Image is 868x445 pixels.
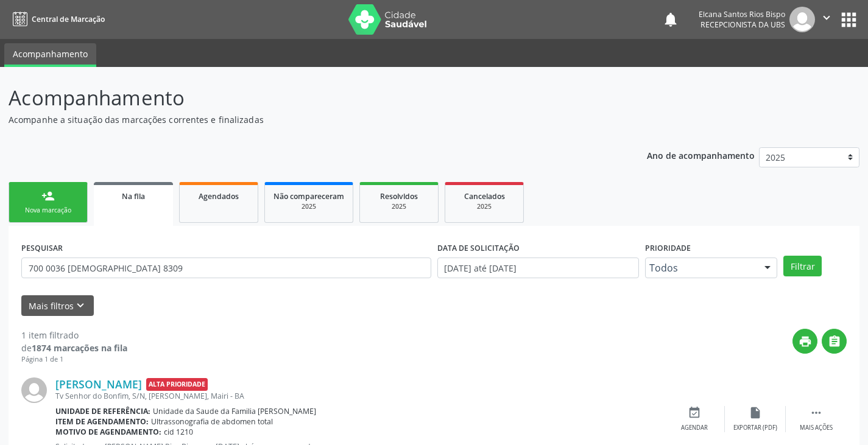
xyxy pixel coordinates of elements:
label: PESQUISAR [21,239,63,258]
label: DATA DE SOLICITAÇÃO [437,239,520,258]
i: insert_drive_file [749,406,762,419]
div: 2025 [369,202,429,211]
span: Recepcionista da UBS [700,19,785,30]
img: img [789,7,815,32]
span: Central de Marcação [32,14,105,24]
p: Ano de acompanhamento [647,147,755,163]
a: Central de Marcação [9,9,105,29]
i: keyboard_arrow_down [74,299,87,312]
i:  [828,335,841,348]
p: Acompanhe a situação das marcações correntes e finalizadas [9,113,604,126]
div: 2025 [273,202,344,211]
button:  [822,329,847,354]
span: Unidade da Saude da Familia [PERSON_NAME] [153,406,316,416]
img: img [21,377,47,403]
button: print [792,329,817,354]
span: Ultrassonografia de abdomen total [151,416,273,427]
label: Prioridade [645,239,691,258]
div: Agendar [681,424,708,432]
div: Página 1 de 1 [21,354,127,365]
b: Motivo de agendamento: [55,427,161,437]
span: Na fila [122,191,145,201]
button:  [815,7,838,32]
span: Alta Prioridade [146,378,208,391]
span: Resolvidos [380,191,418,201]
i: print [799,335,812,348]
div: 1 item filtrado [21,329,127,342]
span: Cancelados [464,191,505,201]
strong: 1874 marcações na fila [32,342,127,354]
a: Acompanhamento [4,43,96,67]
div: Mais ações [800,424,833,432]
input: Selecione um intervalo [437,258,639,278]
button: apps [838,9,859,30]
div: Nova marcação [18,206,79,215]
i: event_available [688,406,701,419]
span: Agendados [199,191,239,201]
span: Não compareceram [273,191,344,201]
div: Elcana Santos Rios Bispo [699,9,785,19]
span: Todos [649,262,753,274]
b: Item de agendamento: [55,416,149,427]
input: Nome, CNS [21,258,431,278]
b: Unidade de referência: [55,406,150,416]
button: notifications [662,11,679,28]
button: Mais filtroskeyboard_arrow_down [21,295,94,317]
button: Filtrar [783,256,822,276]
a: [PERSON_NAME] [55,377,142,391]
div: person_add [41,189,55,203]
p: Acompanhamento [9,83,604,113]
i:  [810,406,823,419]
div: Tv Senhor do Bonfim, S/N, [PERSON_NAME], Mairi - BA [55,391,664,401]
span: cid 1210 [164,427,193,437]
i:  [820,11,833,24]
div: Exportar (PDF) [733,424,777,432]
div: 2025 [454,202,515,211]
div: de [21,342,127,354]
